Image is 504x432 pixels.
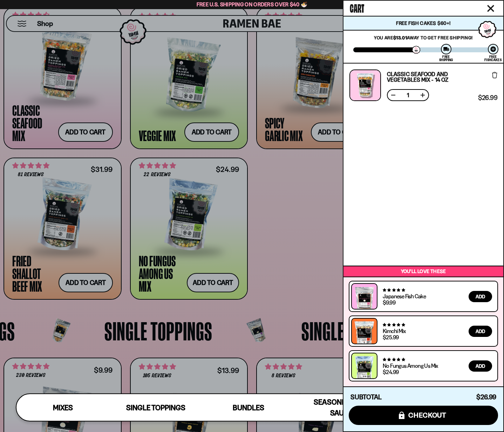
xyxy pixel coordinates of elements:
div: $9.99 [383,300,395,305]
h4: Subtotal [350,394,382,401]
a: Single Toppings [109,394,202,421]
span: Add [476,329,485,334]
span: $26.99 [476,393,496,401]
a: Bundles [202,394,295,421]
span: 4.76 stars [383,323,405,327]
a: Mixes [16,394,109,421]
span: checkout [408,411,447,419]
strong: $13.01 [393,35,407,40]
span: Seasoning and Sauce [314,398,369,417]
span: 4.77 stars [383,288,405,292]
button: Close cart [485,3,496,14]
button: Add [469,360,492,372]
span: Add [476,294,485,299]
span: Bundles [233,403,264,412]
span: Cart [350,0,364,14]
span: Free U.S. Shipping on Orders over $40 🍜 [197,1,308,8]
div: $24.99 [383,369,399,375]
p: You are away to get Free Shipping! [353,35,493,40]
span: Mixes [53,403,73,412]
a: Classic Seafood and Vegetables Mix - 14 OZ [387,71,476,82]
a: Seasoning and Sauce [295,394,388,421]
button: Add [469,291,492,302]
span: 1 [402,92,414,98]
span: 4.82 stars [383,357,405,362]
p: You’ll love these [345,268,502,275]
span: $26.99 [478,95,497,101]
button: Add [469,326,492,337]
a: Japanese Fish Cake [383,293,426,300]
span: Free Fish Cakes $60+! [396,20,450,26]
div: Free Shipping [439,55,453,61]
a: Kimchi Mix [383,327,406,334]
div: Free Fishcakes [484,55,502,61]
button: checkout [349,406,498,425]
a: No Fungus Among Us Mix [383,362,438,369]
span: Add [476,364,485,368]
div: $25.99 [383,334,399,340]
span: Single Toppings [126,403,185,412]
